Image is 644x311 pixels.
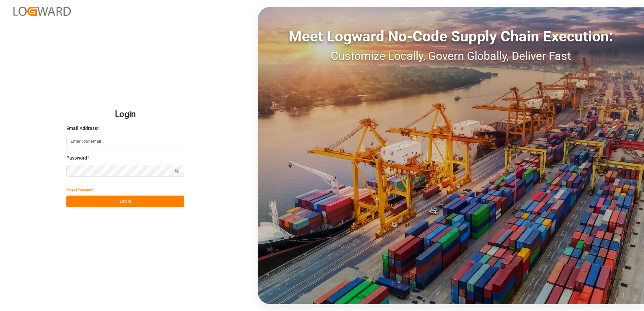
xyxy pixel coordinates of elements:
[66,136,184,147] input: Enter your email
[66,125,97,132] span: Email Address
[66,196,184,207] button: Log In
[66,184,94,196] button: Forgot Password?
[258,25,644,47] div: Meet Logward No-Code Supply Chain Execution:
[66,104,184,125] h2: Login
[66,154,87,162] span: Password
[13,7,71,16] img: Logward_new_orange.png
[258,47,644,65] div: Customize Locally, Govern Globally, Deliver Fast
